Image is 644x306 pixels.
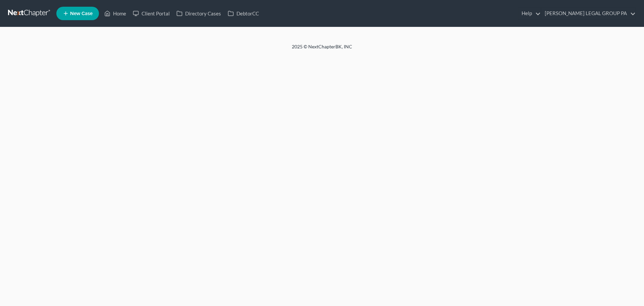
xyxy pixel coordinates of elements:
a: DebtorCC [224,7,262,19]
a: Home [101,7,129,19]
a: Client Portal [129,7,173,19]
a: [PERSON_NAME] LEGAL GROUP PA [541,7,636,19]
div: 2025 © NextChapterBK, INC [131,43,513,55]
new-legal-case-button: New Case [56,7,99,20]
a: Directory Cases [173,7,224,19]
a: Help [518,7,541,19]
